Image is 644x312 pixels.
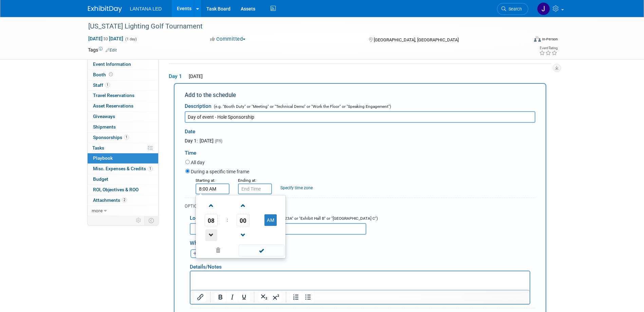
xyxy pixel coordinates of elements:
span: LANTANA LED [130,6,162,12]
a: Shipments [88,122,158,132]
span: Attachments [93,197,127,203]
button: Italic [226,292,238,302]
span: to [103,36,109,41]
span: Staff [93,82,110,88]
a: Done [238,246,285,256]
button: Committed [208,36,248,43]
span: Playbook [93,155,113,161]
a: Decrement Hour [205,226,218,243]
span: [GEOGRAPHIC_DATA], [GEOGRAPHIC_DATA] [374,37,459,42]
div: Event Rating [539,46,557,50]
a: Event Information [88,59,158,70]
input: Start Time [196,183,229,194]
button: Insert/edit link [195,292,206,302]
span: Asset Reservations [93,103,133,109]
span: Event Information [93,61,131,67]
small: Ending at: [238,178,256,183]
a: ROI, Objectives & ROO [88,185,158,195]
a: Sponsorships1 [88,133,158,143]
span: Misc. Expenses & Credits [93,166,153,171]
td: : [225,214,229,226]
span: Booth not reserved yet [108,72,114,77]
button: Superscript [270,292,282,302]
button: AM [264,214,277,226]
button: Subscript [258,292,270,302]
button: Underline [238,292,250,302]
a: Budget [88,174,158,184]
button: Bold [215,292,226,302]
span: more [92,208,103,213]
span: ROI, Objectives & ROO [93,187,139,192]
button: Bullet list [302,292,314,302]
span: (e.g. "Booth Duty" or "Meeting" or "Technical Demo" or "Work the Floor" or "Speaking Engagement") [213,104,391,109]
div: Add to the schedule [185,91,535,99]
img: ExhibitDay [88,6,122,13]
a: Search [497,3,528,15]
a: Specify time zone [280,186,313,190]
label: During a specific time frame [191,168,249,175]
span: Budget [93,176,108,182]
span: Travel Reservations [93,93,134,98]
a: Giveaways [88,112,158,122]
a: Staff1 [88,80,158,91]
td: Personalize Event Tab Strip [133,216,145,225]
div: Who's involved? [190,236,535,248]
span: 1 [148,166,153,171]
span: Description [185,103,211,109]
span: Shipments [93,124,116,130]
div: OPTIONAL DETAILS: [185,203,535,209]
div: Event Format [488,35,558,45]
a: Playbook [88,153,158,163]
div: Date [185,123,325,137]
span: Giveaways [93,114,115,119]
div: Details/Notes [190,258,530,271]
a: Tasks [88,143,158,153]
span: Booth [93,72,114,77]
span: Pick Hour [205,214,218,226]
span: 2 [122,197,127,202]
a: Edit [106,48,117,53]
a: Increment Minute [237,197,250,214]
span: Tasks [92,145,104,151]
a: more [88,206,158,216]
a: Misc. Expenses & Credits1 [88,164,158,174]
img: Format-Inperson.png [534,36,541,42]
div: In-Person [542,37,558,42]
iframe: Rich Text Area [190,271,530,290]
span: (e.g. "Exhibit Booth" or "Meeting Room 123A" or "Exhibit Hall B" or "[GEOGRAPHIC_DATA] C") [211,216,378,221]
span: Day 1 [169,73,186,80]
span: Search [506,6,522,12]
span: [DATE] [199,138,214,143]
td: Toggle Event Tabs [144,216,158,225]
small: Starting at: [196,178,215,183]
span: Day 1: [185,138,198,143]
span: (Fri) [215,138,222,143]
a: Booth [88,70,158,80]
a: Increment Hour [205,197,218,214]
span: (1 day) [125,37,137,41]
span: [DATE] [DATE] [88,36,124,42]
div: [US_STATE] Lighting Golf Tournament [86,20,518,33]
span: [DATE] [187,74,203,79]
a: Decrement Minute [237,226,250,243]
button: Numbered list [290,292,302,302]
a: Asset Reservations [88,101,158,111]
div: Time [185,144,535,158]
input: End Time [238,183,272,194]
label: All day [191,159,205,166]
span: Sponsorships [93,135,129,140]
td: Tags [88,46,117,53]
span: 1 [105,82,110,87]
img: Jane Divis [537,2,550,15]
a: Attachments2 [88,195,158,206]
span: Location [190,215,210,221]
a: Travel Reservations [88,91,158,101]
span: Pick Minute [237,214,250,226]
span: 1 [124,135,129,140]
a: Clear selection [197,246,239,255]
